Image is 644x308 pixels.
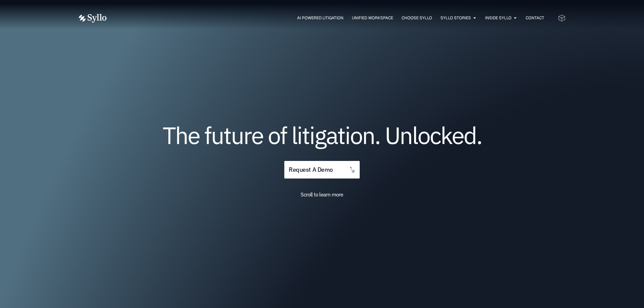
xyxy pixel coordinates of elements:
span: request a demo [289,167,333,173]
span: Scroll to learn more [301,191,343,198]
nav: Menu [120,15,544,21]
a: Unified Workspace [352,15,393,21]
h1: The future of litigation. Unlocked. [119,124,525,146]
a: Contact [526,15,544,21]
a: request a demo [284,161,359,179]
a: Syllo Stories [440,15,471,21]
div: Menu Toggle [120,15,544,21]
a: Inside Syllo [485,15,511,21]
a: AI Powered Litigation [297,15,343,21]
img: Vector [79,14,106,23]
a: Choose Syllo [402,15,432,21]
